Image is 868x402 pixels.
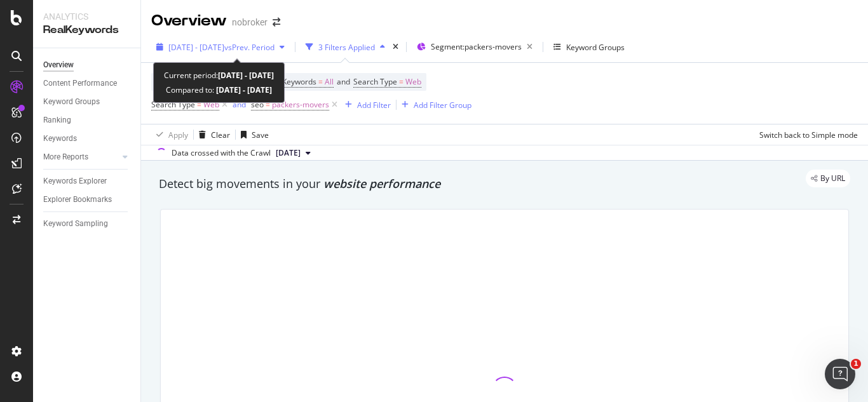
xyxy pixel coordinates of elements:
[43,58,74,72] div: Overview
[851,359,861,369] span: 1
[43,175,107,188] div: Keywords Explorer
[43,193,112,206] div: Explorer Bookmarks
[203,96,219,114] span: Web
[224,42,275,53] span: vs Prev. Period
[151,37,290,57] button: [DATE] - [DATE]vsPrev. Period
[232,16,268,29] div: nobroker
[214,84,272,95] b: [DATE] - [DATE]
[194,124,230,145] button: Clear
[43,95,132,109] a: Keyword Groups
[43,77,117,90] div: Content Performance
[233,99,246,110] div: and
[236,124,269,145] button: Save
[754,124,858,145] button: Switch back to Simple mode
[151,99,195,110] span: Search Type
[43,58,132,72] a: Overview
[252,130,269,140] div: Save
[164,68,274,83] div: Current period:
[168,130,188,140] div: Apply
[43,151,119,164] a: More Reports
[43,217,132,231] a: Keyword Sampling
[820,175,845,182] span: By URL
[43,132,77,145] div: Keywords
[414,100,471,111] div: Add Filter Group
[151,10,227,32] div: Overview
[412,37,538,57] button: Segment:packers-movers
[566,42,625,53] div: Keyword Groups
[168,42,224,53] span: [DATE] - [DATE]
[397,97,471,112] button: Add Filter Group
[318,42,375,53] div: 3 Filters Applied
[282,76,316,87] span: Keywords
[759,130,858,140] div: Switch back to Simple mode
[431,41,522,52] span: Segment: packers-movers
[211,130,230,140] div: Clear
[43,77,132,90] a: Content Performance
[43,132,132,145] a: Keywords
[325,73,334,91] span: All
[276,147,301,159] span: 2025 Aug. 4th
[43,23,130,37] div: RealKeywords
[251,99,264,110] span: seo
[806,170,850,187] div: legacy label
[340,97,391,112] button: Add Filter
[233,98,246,111] button: and
[166,83,272,97] div: Compared to:
[43,217,108,231] div: Keyword Sampling
[172,147,271,159] div: Data crossed with the Crawl
[43,175,132,188] a: Keywords Explorer
[43,114,132,127] a: Ranking
[43,151,88,164] div: More Reports
[43,10,130,23] div: Analytics
[357,100,391,111] div: Add Filter
[272,96,329,114] span: packers-movers
[43,114,71,127] div: Ranking
[318,76,323,87] span: =
[43,193,132,206] a: Explorer Bookmarks
[218,70,274,81] b: [DATE] - [DATE]
[337,76,350,87] span: and
[151,124,188,145] button: Apply
[273,18,280,27] div: arrow-right-arrow-left
[353,76,397,87] span: Search Type
[301,37,390,57] button: 3 Filters Applied
[399,76,403,87] span: =
[390,41,401,53] div: times
[271,145,316,161] button: [DATE]
[266,99,270,110] span: =
[197,99,201,110] span: =
[405,73,421,91] span: Web
[43,95,100,109] div: Keyword Groups
[548,37,630,57] button: Keyword Groups
[825,359,855,389] iframe: Intercom live chat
